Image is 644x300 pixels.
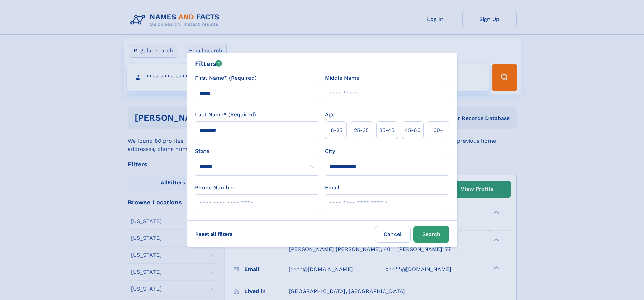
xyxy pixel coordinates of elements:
label: Age [325,111,335,119]
span: 45‑60 [405,126,421,134]
label: Last Name* (Required) [195,111,256,119]
label: Phone Number [195,184,235,192]
label: State [195,147,319,155]
label: Email [325,184,339,192]
label: First Name* (Required) [195,74,257,82]
label: Reset all filters [191,226,237,242]
label: City [325,147,335,155]
label: Middle Name [325,74,359,82]
div: Filters [195,59,222,69]
label: Cancel [375,226,411,243]
button: Search [413,226,449,243]
span: 60+ [433,126,444,134]
span: 18‑25 [329,126,342,134]
span: 25‑35 [354,126,369,134]
span: 35‑45 [379,126,395,134]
